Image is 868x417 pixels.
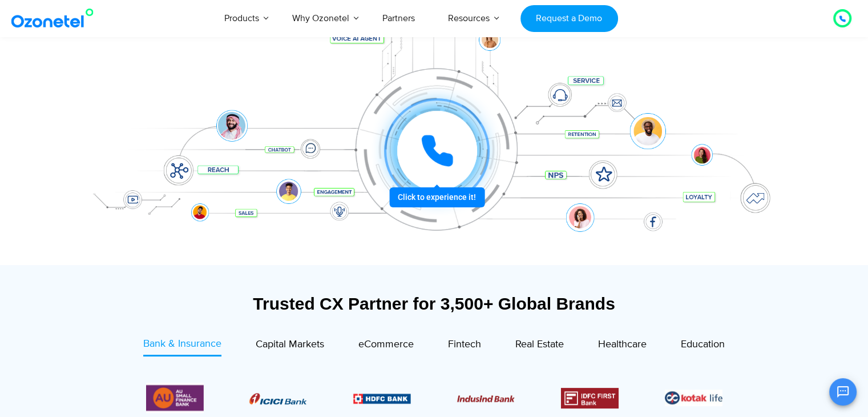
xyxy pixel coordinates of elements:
span: Real Estate [515,338,564,351]
span: Education [681,338,725,351]
a: Capital Markets [256,336,324,356]
div: 1 / 6 [249,391,307,405]
a: Request a Demo [520,5,618,32]
a: eCommerce [358,336,414,356]
img: Picture10.png [457,395,515,402]
div: 6 / 6 [146,383,203,413]
span: Fintech [448,338,481,351]
span: Healthcare [598,338,647,351]
div: 4 / 6 [561,388,619,408]
span: Bank & Insurance [143,338,221,350]
a: Bank & Insurance [143,336,221,356]
span: eCommerce [358,338,414,351]
a: Real Estate [515,336,564,356]
img: Picture9.png [353,394,411,403]
img: Picture13.png [146,383,203,413]
a: Fintech [448,336,481,356]
span: Capital Markets [256,338,324,351]
a: Education [681,336,725,356]
a: Healthcare [598,336,647,356]
div: Trusted CX Partner for 3,500+ Global Brands [83,294,785,314]
img: Picture12.png [561,388,619,408]
button: Open chat [829,378,857,406]
div: Image Carousel [146,383,722,413]
img: Picture8.png [249,393,307,404]
div: 2 / 6 [353,391,411,405]
div: 3 / 6 [457,391,515,405]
